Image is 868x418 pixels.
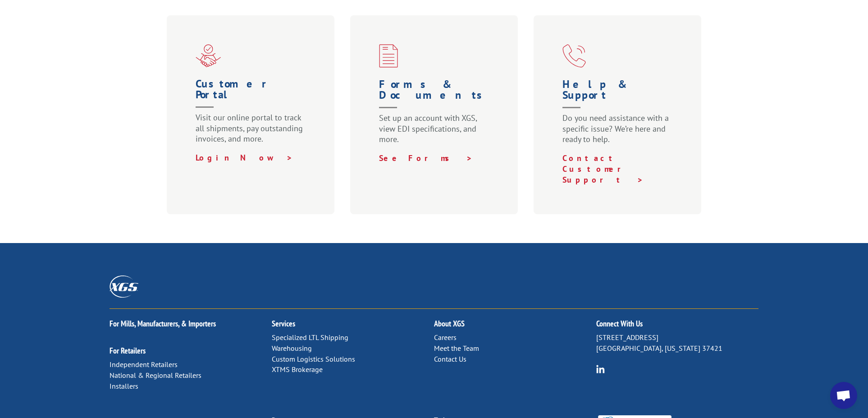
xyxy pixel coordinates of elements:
div: Open chat [830,382,857,409]
a: Independent Retailers [110,360,178,369]
a: Custom Logistics Solutions [272,354,355,363]
a: Specialized LTL Shipping [272,333,348,342]
h2: Connect With Us [596,320,758,332]
a: Contact Us [434,354,466,363]
img: xgs-icon-partner-red (1) [196,44,221,67]
a: Careers [434,333,457,342]
a: Installers [110,381,138,390]
p: Do you need assistance with a specific issue? We’re here and ready to help. [562,113,676,153]
p: [STREET_ADDRESS] [GEOGRAPHIC_DATA], [US_STATE] 37421 [596,332,758,354]
a: About XGS [434,318,465,329]
a: Meet the Team [434,344,479,353]
p: Set up an account with XGS, view EDI specifications, and more. [379,113,493,153]
img: XGS_Logos_ALL_2024_All_White [110,276,138,298]
a: Warehousing [272,344,312,353]
h1: Customer Portal [196,78,309,112]
a: National & Regional Retailers [110,371,201,380]
p: Visit our online portal to track all shipments, pay outstanding invoices, and more. [196,112,309,152]
a: For Mills, Manufacturers, & Importers [110,318,216,329]
a: For Retailers [110,345,146,356]
img: xgs-icon-help-and-support-red [562,44,586,68]
h1: Help & Support [562,79,676,113]
h1: Forms & Documents [379,79,493,113]
a: Login Now > [196,152,293,163]
a: Services [272,318,295,329]
a: Contact Customer Support > [562,153,644,185]
img: xgs-icon-credit-financing-forms-red [379,44,398,68]
a: XTMS Brokerage [272,365,323,374]
a: See Forms > [379,153,473,163]
img: group-6 [596,365,605,373]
